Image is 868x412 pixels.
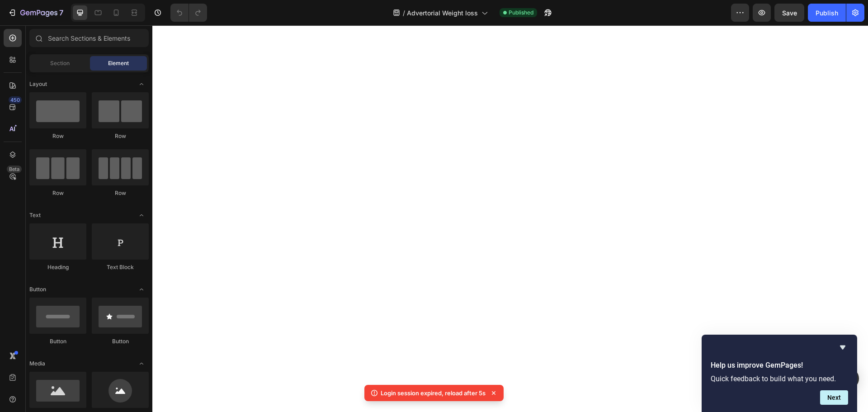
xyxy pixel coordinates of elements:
[29,80,47,88] span: Layout
[816,8,838,18] div: Publish
[29,211,41,219] span: Text
[29,132,86,140] div: Row
[711,374,848,383] p: Quick feedback to build what you need.
[4,4,67,22] button: 7
[29,360,45,368] span: Media
[9,96,22,104] div: 450
[134,282,149,297] span: Toggle open
[92,132,149,140] div: Row
[50,59,70,67] span: Section
[711,360,848,371] h2: Help us improve GemPages!
[837,342,848,353] button: Hide survey
[29,263,86,271] div: Heading
[134,356,149,371] span: Toggle open
[92,189,149,197] div: Row
[381,388,486,398] p: Login session expired, reload after 5s
[711,342,848,405] div: Help us improve GemPages!
[152,25,868,381] iframe: Design area
[59,7,63,18] p: 7
[108,59,129,67] span: Element
[92,263,149,271] div: Text Block
[403,8,405,18] span: /
[92,337,149,346] div: Button
[7,166,22,173] div: Beta
[29,285,46,294] span: Button
[29,337,86,346] div: Button
[782,9,797,17] span: Save
[29,29,149,47] input: Search Sections & Elements
[820,390,848,405] button: Next question
[509,9,533,17] span: Published
[170,4,207,22] div: Undo/Redo
[808,4,846,22] button: Publish
[134,77,149,91] span: Toggle open
[134,208,149,223] span: Toggle open
[407,8,478,18] span: Advertorial Weight loss
[774,4,804,22] button: Save
[29,189,86,197] div: Row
